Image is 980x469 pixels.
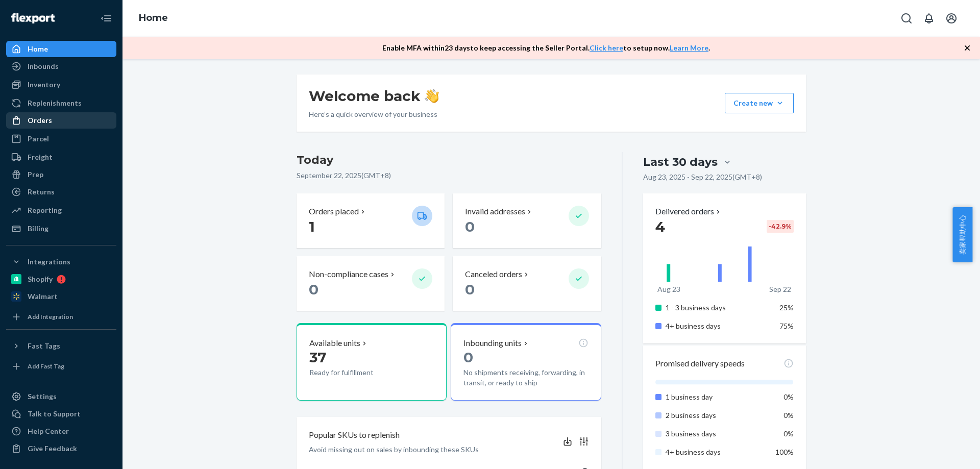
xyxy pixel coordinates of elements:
[775,448,794,456] span: 100%
[465,268,522,280] p: Canceled orders
[28,341,60,351] div: Fast Tags
[725,93,794,113] button: Create new
[590,43,623,52] a: Click here
[453,193,601,248] button: Invalid addresses 0
[28,134,49,144] div: Parcel
[28,169,43,180] div: Prep
[309,367,404,378] p: Ready for fulfillment
[28,409,81,419] div: Talk to Support
[28,224,48,234] div: Billing
[28,115,52,126] div: Orders
[6,58,116,75] a: Inbounds
[28,152,53,162] div: Freight
[28,98,82,108] div: Replenishments
[655,218,665,235] span: 4
[666,321,766,331] p: 4+ business days
[6,406,116,422] a: Talk to Support
[309,109,439,119] p: Here’s a quick overview of your business
[6,338,116,354] button: Fast Tags
[779,303,794,312] span: 25%
[919,8,939,29] button: Open notifications
[297,170,601,181] p: September 22, 2025 ( GMT+8 )
[297,152,601,168] h3: Today
[309,349,326,366] span: 37
[309,445,479,455] p: Avoid missing out on sales by inbounding these SKUs
[28,44,48,54] div: Home
[6,388,116,405] a: Settings
[783,411,794,419] span: 0%
[309,87,439,105] h1: Welcome back
[6,288,116,305] a: Walmart
[28,257,70,267] div: Integrations
[28,274,53,284] div: Shopify
[6,254,116,270] button: Integrations
[643,154,718,170] div: Last 30 days
[6,271,116,287] a: Shopify
[11,13,55,23] img: Flexport logo
[6,149,116,165] a: Freight
[6,131,116,147] a: Parcel
[6,95,116,111] a: Replenishments
[28,205,62,215] div: Reporting
[6,440,116,457] button: Give Feedback
[382,43,710,53] p: Enable MFA within 23 days to keep accessing the Seller Portal. to setup now. .
[131,4,176,33] ol: breadcrumbs
[28,312,73,321] div: Add Integration
[666,303,766,313] p: 1 - 3 business days
[896,8,917,29] button: Open Search Box
[769,284,791,294] p: Sep 22
[670,43,708,52] a: Learn More
[425,89,439,103] img: hand-wave emoji
[666,429,766,439] p: 3 business days
[6,112,116,129] a: Orders
[6,220,116,237] a: Billing
[783,392,794,401] span: 0%
[6,41,116,57] a: Home
[779,322,794,330] span: 75%
[28,291,58,302] div: Walmart
[655,206,722,217] button: Delivered orders
[6,77,116,93] a: Inventory
[666,447,766,457] p: 4+ business days
[6,184,116,200] a: Returns
[463,349,473,366] span: 0
[643,172,762,182] p: Aug 23, 2025 - Sep 22, 2025 ( GMT+8 )
[309,206,359,217] p: Orders placed
[463,337,522,349] p: Inbounding units
[309,218,315,235] span: 1
[463,367,588,388] p: No shipments receiving, forwarding, in transit, or ready to ship
[96,8,116,29] button: Close Navigation
[28,391,57,402] div: Settings
[297,256,445,311] button: Non-compliance cases 0
[28,362,64,371] div: Add Fast Tag
[309,429,400,441] p: Popular SKUs to replenish
[952,207,972,262] button: 卖家帮助中心
[465,281,475,298] span: 0
[28,80,60,90] div: Inventory
[28,187,55,197] div: Returns
[767,220,794,233] div: -42.9 %
[139,12,168,23] a: Home
[657,284,680,294] p: Aug 23
[28,426,69,436] div: Help Center
[941,8,962,29] button: Open account menu
[783,429,794,438] span: 0%
[309,281,318,298] span: 0
[297,193,445,248] button: Orders placed 1
[6,423,116,439] a: Help Center
[465,206,525,217] p: Invalid addresses
[6,358,116,375] a: Add Fast Tag
[6,202,116,218] a: Reporting
[6,166,116,183] a: Prep
[28,443,77,454] div: Give Feedback
[666,410,766,421] p: 2 business days
[451,323,601,401] button: Inbounding units0No shipments receiving, forwarding, in transit, or ready to ship
[655,358,745,369] p: Promised delivery speeds
[297,323,447,401] button: Available units37Ready for fulfillment
[6,309,116,325] a: Add Integration
[309,337,360,349] p: Available units
[666,392,766,402] p: 1 business day
[453,256,601,311] button: Canceled orders 0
